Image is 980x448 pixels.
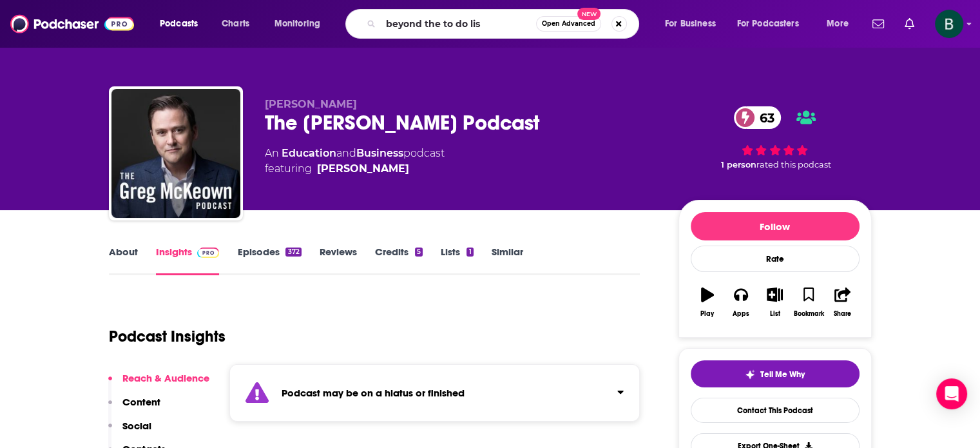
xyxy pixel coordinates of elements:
span: Logged in as betsy46033 [935,10,963,38]
span: New [577,8,600,20]
span: More [827,15,849,33]
div: Bookmark [793,310,823,318]
span: For Business [665,15,716,33]
h1: Podcast Insights [109,327,226,346]
img: tell me why sparkle [745,369,755,380]
button: Content [108,396,160,420]
div: Rate [691,246,860,272]
button: Apps [724,279,758,326]
button: open menu [151,14,215,34]
button: List [758,279,791,326]
button: tell me why sparkleTell Me Why [691,360,860,387]
a: Show notifications dropdown [899,13,919,35]
button: Reach & Audience [108,372,209,396]
div: Share [834,310,851,318]
img: User Profile [935,10,963,38]
a: Lists1 [441,246,473,275]
button: open menu [656,14,732,34]
p: Content [122,396,160,408]
button: Open AdvancedNew [536,16,601,32]
span: Podcasts [160,15,198,33]
a: Reviews [320,246,357,275]
span: rated this podcast [756,160,831,170]
a: 63 [734,106,781,129]
a: Credits5 [375,246,423,275]
a: Contact This Podcast [691,398,860,423]
button: Show profile menu [935,10,963,38]
div: 5 [415,248,423,257]
div: Play [700,310,714,318]
span: featuring [265,161,445,177]
a: Greg McKeown [317,161,409,177]
div: 1 [466,248,473,257]
button: Share [825,279,859,326]
button: open menu [729,14,818,34]
span: [PERSON_NAME] [265,98,357,110]
button: Social [108,420,151,443]
a: Education [282,147,336,159]
button: open menu [265,14,337,34]
a: Charts [213,14,257,34]
span: and [336,147,356,159]
a: Similar [492,246,523,275]
span: Open Advanced [542,21,595,27]
a: InsightsPodchaser Pro [156,246,220,275]
span: Monitoring [274,15,320,33]
input: Search podcasts, credits, & more... [381,14,536,34]
span: Charts [222,15,249,33]
div: Open Intercom Messenger [936,378,967,409]
button: Bookmark [792,279,825,326]
img: Podchaser Pro [197,248,220,258]
button: Play [691,279,724,326]
a: Business [356,147,403,159]
a: Show notifications dropdown [867,13,889,35]
span: Tell Me Why [760,369,805,380]
div: An podcast [265,146,445,177]
a: Episodes372 [237,246,301,275]
img: The Greg McKeown Podcast [111,89,240,218]
div: Search podcasts, credits, & more... [358,9,651,39]
strong: Podcast may be on a hiatus or finished [282,387,465,399]
div: List [770,310,780,318]
img: Podchaser - Follow, Share and Rate Podcasts [10,12,134,36]
div: 63 1 personrated this podcast [678,98,872,178]
p: Social [122,420,151,432]
span: 1 person [721,160,756,170]
a: About [109,246,138,275]
span: For Podcasters [737,15,799,33]
button: Follow [691,212,860,240]
div: Apps [733,310,749,318]
p: Reach & Audience [122,372,209,384]
button: open menu [818,14,865,34]
span: 63 [747,106,781,129]
div: 372 [285,248,301,257]
section: Click to expand status details [229,364,640,422]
